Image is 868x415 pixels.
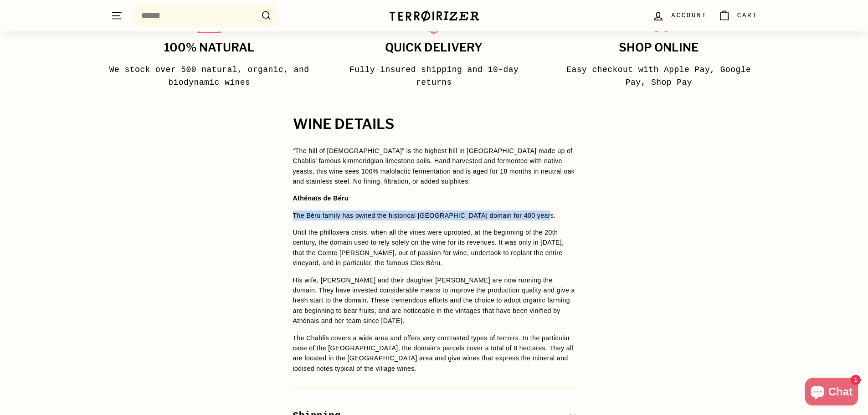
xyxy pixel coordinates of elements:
[671,10,707,20] span: Account
[293,333,575,374] p: The Chablis covers a wide area and offers very contrasted types of terroirs. In the particular ca...
[556,41,761,54] h3: Shop Online
[293,210,575,220] p: The Béru family has owned the historical [GEOGRAPHIC_DATA] domain for 400 years.
[107,63,312,90] p: We stock over 500 natural, organic, and biodynamic wines
[647,2,712,29] a: Account
[107,41,312,54] h3: 100% Natural
[556,63,761,90] p: Easy checkout with Apple Pay, Google Pay, Shop Pay
[293,227,575,268] p: Until the philloxera crisis, when all the vines were uprooted, at the beginning of the 20th centu...
[293,146,575,187] p: “The hill of [DEMOGRAPHIC_DATA]” is the highest hill in [GEOGRAPHIC_DATA] made up of Chablis’ fam...
[802,378,861,408] inbox-online-store-chat: Shopify online store chat
[332,63,536,90] p: Fully insured shipping and 10-day returns
[293,275,575,326] p: His wife, [PERSON_NAME] and their daughter [PERSON_NAME] are now running the domain. They have in...
[293,195,349,202] strong: Athénaïs de Béru
[713,2,763,29] a: Cart
[332,41,536,54] h3: Quick delivery
[737,10,758,20] span: Cart
[293,117,575,132] h2: WINE DETAILS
